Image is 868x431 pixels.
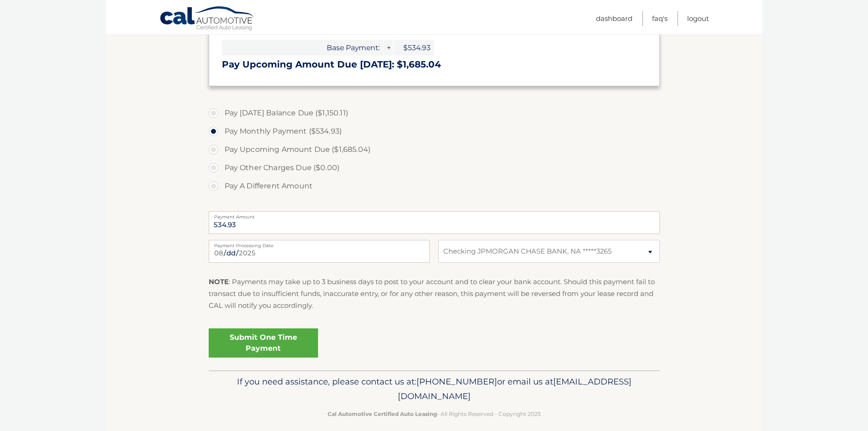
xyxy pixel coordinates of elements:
strong: NOTE [209,277,229,286]
label: Payment Processing Date [209,240,430,247]
label: Pay Monthly Payment ($534.93) [209,122,660,140]
strong: Cal Automotive Certified Auto Leasing [328,410,437,417]
a: Cal Automotive [159,6,255,32]
label: Pay [DATE] Balance Due ($1,150.11) [209,104,660,122]
label: Payment Amount [209,211,660,218]
input: Payment Amount [209,211,660,234]
input: Payment Date [209,240,430,263]
label: Pay A Different Amount [209,177,660,195]
p: If you need assistance, please contact us at: or email us at [215,374,654,404]
p: : Payments may take up to 3 business days to post to your account and to clear your bank account.... [209,276,660,312]
label: Pay Upcoming Amount Due ($1,685.04) [209,140,660,159]
span: $534.93 [393,40,434,56]
h3: Pay Upcoming Amount Due [DATE]: $1,685.04 [222,59,647,70]
span: [PHONE_NUMBER] [416,376,497,387]
span: [EMAIL_ADDRESS][DOMAIN_NAME] [398,376,632,401]
a: FAQ's [652,11,668,26]
p: - All Rights Reserved - Copyright 2025 [215,409,654,419]
label: Pay Other Charges Due ($0.00) [209,159,660,177]
a: Submit One Time Payment [209,328,318,358]
span: + [384,40,393,56]
a: Dashboard [596,11,632,26]
span: Base Payment: [222,40,383,56]
a: Logout [687,11,709,26]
